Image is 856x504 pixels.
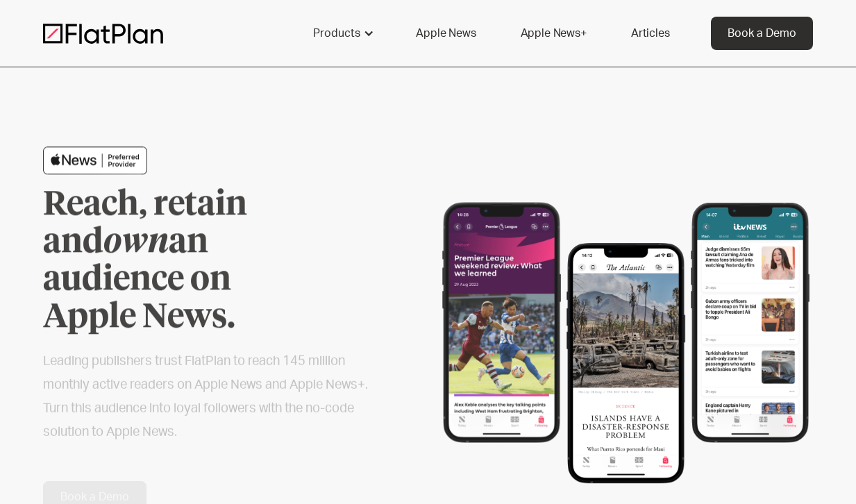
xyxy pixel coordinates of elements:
div: Book a Demo [728,25,796,42]
a: Book a Demo [711,17,813,50]
a: Articles [614,17,687,50]
h1: Reach, retain and an audience on Apple News. [43,186,328,336]
div: Products [296,17,388,50]
div: Products [313,25,360,42]
a: Apple News [399,17,492,50]
em: own [103,226,169,259]
a: Apple News+ [504,17,603,50]
h2: Leading publishers trust FlatPlan to reach 145 million monthly active readers on Apple News and A... [43,350,389,444]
